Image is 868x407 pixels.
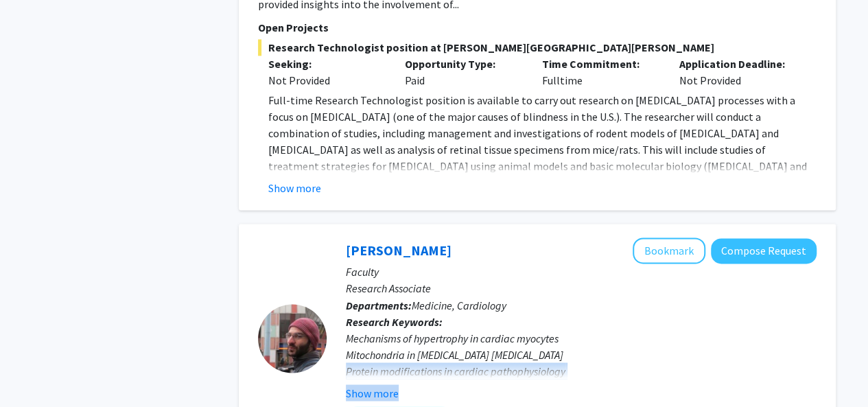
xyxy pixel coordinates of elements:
[268,72,385,89] div: Not Provided
[346,280,817,296] p: Research Associate
[669,56,806,89] div: Not Provided
[268,56,385,72] p: Seeking:
[10,345,58,397] iframe: Chat
[346,314,443,328] b: Research Keywords:
[268,92,817,224] p: Full-time Research Technologist position is available to carry out research on [MEDICAL_DATA] pro...
[346,242,451,259] a: [PERSON_NAME]
[395,56,532,89] div: Paid
[412,298,506,312] span: Medicine, Cardiology
[258,39,817,56] span: Research Technologist position at [PERSON_NAME][GEOGRAPHIC_DATA][PERSON_NAME]
[711,238,817,264] button: Compose Request to Kyriakos Papanicolaou
[346,264,817,280] p: Faculty
[268,180,321,196] button: Show more
[633,237,705,264] button: Add Kyriakos Papanicolaou to Bookmarks
[532,56,669,89] div: Fulltime
[258,19,817,36] p: Open Projects
[346,384,399,401] button: Show more
[679,56,796,72] p: Application Deadline:
[405,56,521,72] p: Opportunity Type:
[542,56,659,72] p: Time Commitment:
[346,298,412,312] b: Departments:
